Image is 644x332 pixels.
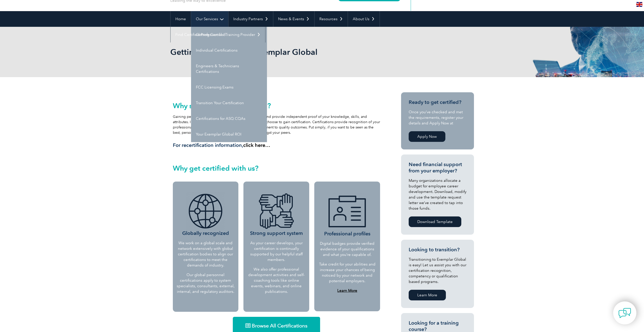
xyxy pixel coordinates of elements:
[173,102,380,110] h2: Why should you get certified?
[409,109,466,126] p: Once you’ve checked and met the requirements, register your details and Apply Now at
[191,58,267,79] a: Engineers & Technicians Certifications
[173,102,380,148] div: Gaining personnel certification will enhance your career and provide independent proof of your kn...
[618,307,631,319] img: contact-chat.png
[319,241,376,257] p: Digital badges provide verified evidence of your qualifications and what you’re capable of.
[348,11,380,27] a: About Us
[409,99,466,105] h3: Ready to get certified?
[177,272,235,294] p: Our global personnel certifications apply to system specialists, consultants, external, internal,...
[191,126,267,142] a: Your Exemplar Global ROI
[173,142,380,148] h3: For recertification information,
[409,131,445,142] a: Apply Now
[409,290,446,300] a: Learn More
[315,11,348,27] a: Resources
[243,142,270,148] a: click here…
[177,192,235,236] h3: Globally recognized
[191,42,267,58] a: Individual Certifications
[409,161,466,174] h3: Need financial support from your employer?
[171,11,191,27] a: Home
[247,267,305,294] p: We also offer professional development activities and self-coaching tools like online events, web...
[273,11,314,27] a: News & Events
[319,193,376,237] h3: Professional profiles
[191,79,267,95] a: FCC Licensing Exams
[247,192,305,236] h3: Strong support system
[636,2,642,7] img: en
[409,257,466,284] p: Transitioning to Exemplar Global is easy! Let us assist you with our certification recognition, c...
[170,47,365,57] h1: Getting Certified with Exemplar Global
[191,111,267,126] a: Certifications for ASQ CQAs
[228,11,273,27] a: Industry Partners
[337,288,357,293] a: Learn More
[173,164,380,172] h2: Why get certified with us?
[409,247,466,253] h3: Looking to transition?
[177,240,235,268] p: We work on a global scale and network extensively with global certification bodies to align our c...
[247,240,305,262] p: As your career develops, your certification is continually supported by our helpful staff members.
[409,178,466,211] p: Many organizations allocate a budget for employee career development. Download, modify and use th...
[409,216,461,227] a: Download Template
[252,323,307,328] span: Browse All Certifications
[191,95,267,111] a: Transition Your Certification
[171,27,265,42] a: Find Certified Professional / Training Provider
[319,261,376,284] p: Take credit for your abilities and increase your chances of being noticed by your network and pot...
[191,11,228,27] a: Our Services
